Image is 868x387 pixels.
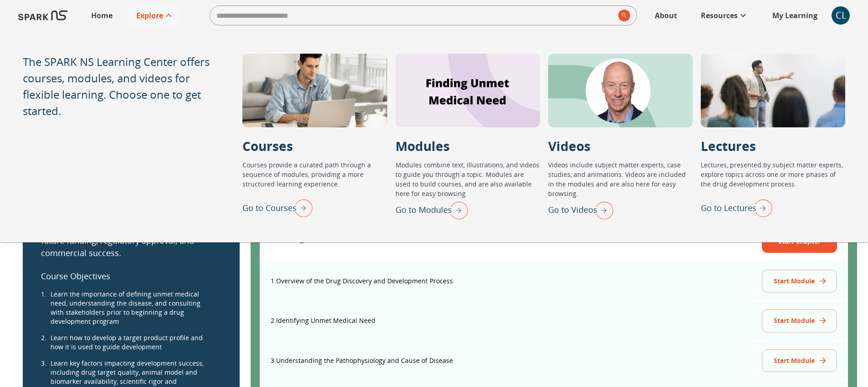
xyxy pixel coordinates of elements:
[242,54,387,127] div: Courses
[701,10,738,21] p: Resources
[762,309,837,332] button: Start Module
[395,136,450,156] p: Modules
[650,5,682,25] a: About
[445,198,468,222] img: right arrow
[832,6,850,25] button: account of current user
[548,136,591,156] p: Videos
[762,349,837,372] button: Start Module
[655,10,677,21] p: About
[395,160,540,198] p: Modules combine text, illustrations, and videos to guide you through a topic. Modules are used to...
[701,196,772,220] div: Go to Lectures
[87,5,117,25] a: Home
[18,5,67,26] img: Logo of SPARK at Stanford
[242,160,387,196] p: Courses provide a curated path through a sequence of modules, providing a more structured learnin...
[696,5,753,25] a: Resources
[136,10,163,21] p: Explore
[615,6,630,25] button: search
[548,198,613,222] div: Go to Videos
[548,160,693,198] p: Videos include subject matter experts, case studies, and animations. Videos are included in the m...
[242,136,293,156] p: Courses
[290,196,313,220] img: right arrow
[242,202,297,214] p: Go to Courses
[395,204,452,216] p: Go to Modules
[701,160,845,196] p: Lectures, presented by subject matter experts, explore topics across one or more phases of the dr...
[701,136,756,156] p: Lectures
[548,204,597,216] p: Go to Videos
[832,6,850,25] div: CL
[242,196,313,220] div: Go to Courses
[23,54,220,119] p: The SPARK NS Learning Center offers courses, modules, and videos for flexible learning. Choose on...
[271,356,453,365] p: 3 . Understanding the Pathophysiology and Cause of Disease
[91,10,113,21] p: Home
[51,290,214,326] span: Learn the importance of defining unmet medical need, understanding the disease, and consulting wi...
[395,54,540,127] div: Modules
[271,316,375,325] p: 2 . Identifying Unmet Medical Need
[591,198,613,222] img: right arrow
[395,198,468,222] div: Go to Modules
[762,270,837,293] button: Start Module
[768,5,822,25] a: My Learning
[132,5,179,25] a: Explore
[51,333,214,352] span: Learn how to develop a target product profile and how it is used to guide development
[701,54,845,127] div: Lectures
[41,270,221,282] p: Course Objectives
[548,54,693,127] div: Videos
[701,202,756,214] p: Go to Lectures
[772,10,817,21] p: My Learning
[750,196,772,220] img: right arrow
[271,276,453,286] p: 1 . Overview of the Drug Discovery and Development Process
